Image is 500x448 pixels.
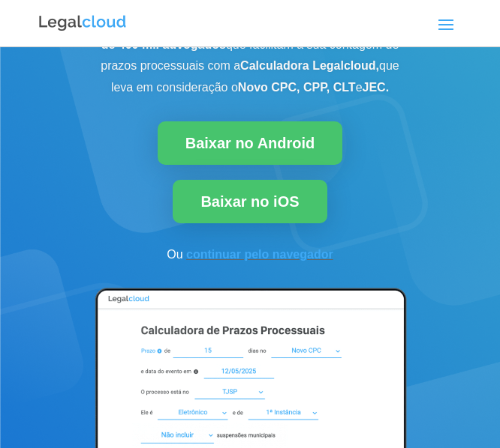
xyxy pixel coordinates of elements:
b: JEC. [363,81,390,94]
a: Baixar no iOS [173,180,327,223]
b: mais de 400 mil advogados [101,16,409,51]
span: Ou [167,248,182,261]
a: Baixar no Android [158,121,343,165]
img: Logo da Legalcloud [38,13,128,33]
a: continuar pelo navegador [186,248,333,261]
b: Novo CPC, CPP, CLT [238,81,356,94]
p: e junte-se aos que facilitam a sua contagem de prazos processuais com a que leva em consideração o e [90,13,410,99]
b: Calculadora Legalcloud, [240,59,379,72]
